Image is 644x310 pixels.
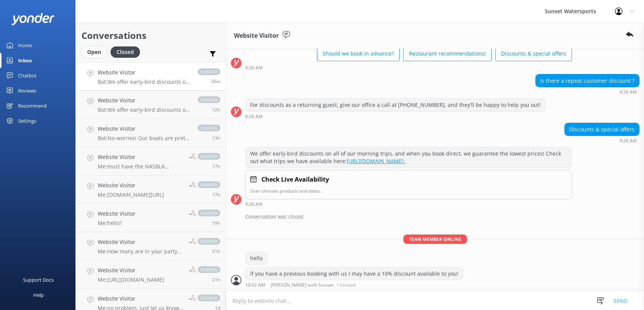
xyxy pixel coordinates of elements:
button: Should we book in advance? [317,46,400,61]
strong: 9:26 AM [245,202,263,207]
h4: Website Visitor [98,96,190,105]
a: Website VisitorMe:How many are in your party? I can also look into some smaller private charter o... [76,232,226,261]
div: Sep 11 2025 08:26am (UTC -05:00) America/Cancun [245,201,572,207]
h4: Website Visitor [98,181,164,190]
p: Me: [DOMAIN_NAME][URL] [98,191,164,198]
h3: Website Visitor [234,31,279,41]
h2: Conversations [81,28,220,43]
div: Recommend [18,98,47,113]
div: Discounts & special offers [565,123,639,136]
p: Me: [URL][DOMAIN_NAME] [98,276,164,283]
h4: Website Visitor [98,238,183,246]
a: Website VisitorBot:We offer early-bird discounts on all of our morning trips, and when you book d... [76,62,226,91]
h4: Website Visitor [98,153,183,161]
h4: Website Visitor [98,210,135,218]
div: Sep 11 2025 09:02am (UTC -05:00) America/Cancun [245,282,463,287]
span: closed [198,266,220,273]
strong: 9:26 AM [619,139,637,143]
div: Sep 11 2025 08:26am (UTC -05:00) America/Cancun [564,138,639,143]
span: closed [198,96,220,103]
div: Inbox [18,53,32,68]
span: closed [198,238,220,245]
span: closed [198,210,220,216]
span: closed [198,181,220,188]
span: closed [198,68,220,75]
span: closed [198,295,220,301]
strong: 10:02 AM [245,283,265,287]
div: We offer early-bird discounts on all of our morning trips, and when you book direct, we guarantee... [246,147,572,167]
a: Website VisitorBot:We offer early-bird discounts on all of our morning trips! Plus, when you book... [76,91,226,119]
span: Sep 10 2025 03:10pm (UTC -05:00) America/Cancun [212,191,220,198]
span: Sep 10 2025 07:21pm (UTC -05:00) America/Cancun [212,135,220,141]
span: Sep 10 2025 08:19pm (UTC -05:00) America/Cancun [212,106,220,113]
p: Bot: No worries! Our boats are pretty large, so guests rarely get [MEDICAL_DATA]. All our sunset ... [98,135,190,142]
a: Website VisitorMe:[DOMAIN_NAME][URL]closed17h [76,176,226,204]
div: if you have a previous booking with us I may have a 10% discount available to you! [246,267,463,280]
div: Support Docs [23,272,54,287]
a: Open [81,48,111,56]
div: Sep 11 2025 08:26am (UTC -05:00) America/Cancun [245,65,572,70]
div: 2025-09-11T14:02:15.052 [231,210,639,223]
span: [PERSON_NAME] with Sunset [271,283,334,287]
div: For discounts as a returning guest, give our office a call at [PHONE_NUMBER], and they'll be happ... [246,99,545,111]
h4: Check Live Availability [261,175,329,185]
span: Sep 10 2025 11:39am (UTC -05:00) America/Cancun [212,248,220,254]
p: Me: hello? [98,220,135,227]
div: Sep 11 2025 08:26am (UTC -05:00) America/Cancun [245,114,546,119]
h4: Website Visitor [98,125,190,133]
div: Open [81,46,107,58]
a: Website VisitorMe:[URL][DOMAIN_NAME]closed21h [76,261,226,289]
span: Sep 10 2025 11:09am (UTC -05:00) America/Cancun [212,276,220,283]
strong: 9:26 AM [245,66,263,70]
div: Chatbot [18,68,37,83]
span: • Unread [337,283,355,287]
div: Settings [18,113,36,128]
div: Help [33,287,44,302]
h4: Website Visitor [98,266,164,275]
div: Is there a repeat customer discount ? [536,74,639,87]
div: Conversation was closed. [245,210,639,223]
strong: 9:26 AM [245,114,263,119]
span: Sep 10 2025 01:25pm (UTC -05:00) America/Cancun [212,220,220,226]
a: Website VisitorBot:No worries! Our boats are pretty large, so guests rarely get [MEDICAL_DATA]. A... [76,119,226,147]
p: Bot: We offer early-bird discounts on all of our morning trips! Plus, when you book directly with... [98,106,190,113]
p: Me: must have the NASBLA endorsement [98,163,183,170]
div: Closed [111,46,140,58]
h4: Website Visitor [98,295,183,303]
div: Home [18,38,32,53]
button: Restaurant recommendations! [403,46,492,61]
a: Closed [111,48,144,56]
p: Me: How many are in your party? I can also look into some smaller private charter options if you ... [98,248,183,255]
strong: 9:26 AM [619,90,637,94]
span: closed [198,153,220,160]
div: hello [246,252,267,265]
span: closed [198,125,220,131]
img: yonder-white-logo.png [11,13,55,25]
span: Team member online [403,234,467,244]
p: Bot: We offer early-bird discounts on all of our morning trips, and when you book direct, we guar... [98,79,190,85]
p: User chooses products and dates. [250,187,567,194]
span: Sep 11 2025 08:26am (UTC -05:00) America/Cancun [211,78,220,85]
a: Website VisitorMe:hello?closed19h [76,204,226,232]
span: Sep 10 2025 03:44pm (UTC -05:00) America/Cancun [212,163,220,170]
button: Discounts & special offers [495,46,572,61]
div: Sep 11 2025 08:26am (UTC -05:00) America/Cancun [535,89,639,94]
a: Website VisitorMe:must have the NASBLA endorsementclosed17h [76,147,226,176]
h4: Website Visitor [98,68,190,77]
div: Reviews [18,83,36,98]
a: [URL][DOMAIN_NAME]. [347,157,405,165]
